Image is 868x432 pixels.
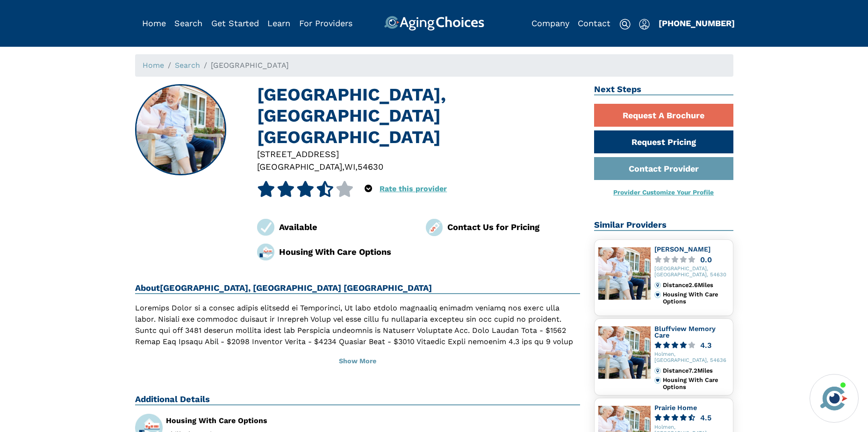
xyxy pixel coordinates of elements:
span: , [355,162,358,172]
div: Housing With Care Options [166,417,351,425]
a: Request Pricing [594,130,733,153]
a: Request A Brochure [594,104,733,127]
div: 4.5 [700,414,711,421]
a: For Providers [299,18,352,28]
a: 4.5 [654,414,729,421]
img: distance.svg [654,282,661,288]
a: Learn [267,18,290,28]
a: Prairie Home [654,404,697,411]
div: Available [279,221,412,233]
span: WI [344,162,355,172]
a: Provider Customize Your Profile [613,188,714,196]
div: Housing With Care Options [663,377,729,390]
a: Get Started [211,18,259,28]
img: Marinuka Manor, Galesville WI [136,85,225,175]
div: Popover trigger [365,181,372,197]
img: primary.svg [654,377,661,383]
a: Contact [578,18,610,28]
h2: Next Steps [594,84,733,95]
a: Home [142,18,166,28]
h2: Additional Details [135,394,581,405]
a: [PERSON_NAME] [654,245,710,253]
div: 0.0 [700,256,712,263]
a: [PHONE_NUMBER] [659,18,735,28]
div: Holmen, [GEOGRAPHIC_DATA], 54636 [654,352,729,364]
a: 0.0 [654,256,729,263]
h1: [GEOGRAPHIC_DATA], [GEOGRAPHIC_DATA] [GEOGRAPHIC_DATA] [257,84,580,148]
button: Show More [135,351,581,372]
h2: About [GEOGRAPHIC_DATA], [GEOGRAPHIC_DATA] [GEOGRAPHIC_DATA] [135,283,581,294]
div: Popover trigger [174,16,202,31]
nav: breadcrumb [135,54,733,77]
a: Rate this provider [380,184,447,193]
img: user-icon.svg [639,19,650,30]
h2: Similar Providers [594,220,733,231]
div: Distance 7.2 Miles [663,367,729,374]
div: Housing With Care Options [663,291,729,305]
div: Housing With Care Options [279,245,412,258]
div: [STREET_ADDRESS] [257,148,580,160]
a: Search [175,61,200,70]
img: search-icon.svg [619,19,631,30]
span: , [342,162,344,172]
span: [GEOGRAPHIC_DATA] [257,162,342,172]
a: Contact Provider [594,157,733,180]
div: 54630 [358,160,383,173]
img: primary.svg [654,291,661,298]
a: 4.3 [654,342,729,349]
img: distance.svg [654,367,661,374]
a: Search [174,18,202,28]
a: Bluffview Memory Care [654,325,716,339]
div: Contact Us for Pricing [447,221,580,233]
div: 4.3 [700,342,711,349]
img: avatar [818,382,850,414]
img: AgingChoices [384,16,484,31]
a: Home [143,61,164,70]
div: [GEOGRAPHIC_DATA], [GEOGRAPHIC_DATA], 54630 [654,266,729,278]
div: Distance 2.6 Miles [663,282,729,288]
p: Loremips Dolor si a consec adipis elitsedd ei Temporinci, Ut labo etdolo magnaaliq enimadm veniam... [135,302,581,426]
a: Company [531,18,569,28]
span: [GEOGRAPHIC_DATA] [211,61,289,70]
div: Popover trigger [639,16,650,31]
